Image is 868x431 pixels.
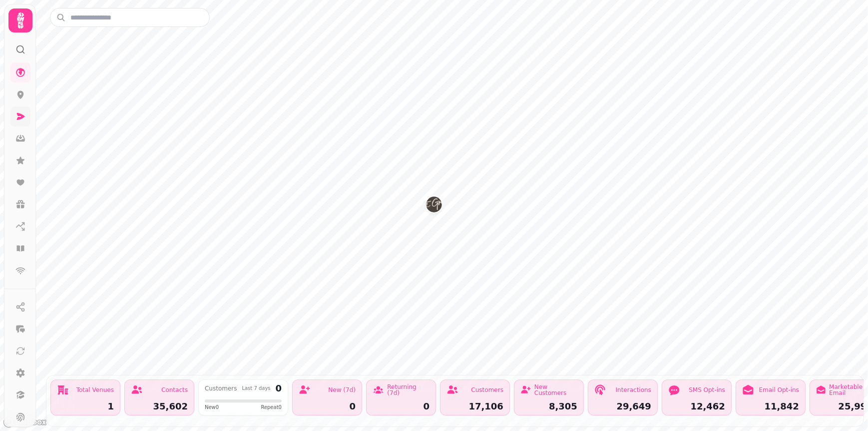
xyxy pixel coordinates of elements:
span: New 0 [205,403,219,411]
button: Legacy Hotels, Castle Green Hotel - 83674 [426,196,442,212]
div: Customers [471,387,503,393]
div: Email Opt-ins [759,387,799,393]
div: Interactions [616,387,651,393]
div: 17,106 [446,402,503,411]
div: 0 [299,402,356,411]
a: Mapbox logo [3,416,47,428]
div: Total Venues [76,387,114,393]
div: Last 7 days [242,386,270,391]
div: New Customers [534,384,577,396]
div: Map marker [426,196,442,215]
div: Customers [205,385,237,391]
div: SMS Opt-ins [689,387,725,393]
div: 0 [373,402,430,411]
div: 0 [275,384,282,393]
div: 35,602 [131,402,188,411]
div: New (7d) [328,387,356,393]
div: 12,462 [668,402,725,411]
span: Repeat 0 [261,403,282,411]
div: Returning (7d) [387,384,430,396]
div: 1 [57,402,114,411]
div: 29,649 [594,402,651,411]
div: 8,305 [520,402,577,411]
div: 11,842 [742,402,799,411]
div: Contacts [161,387,188,393]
